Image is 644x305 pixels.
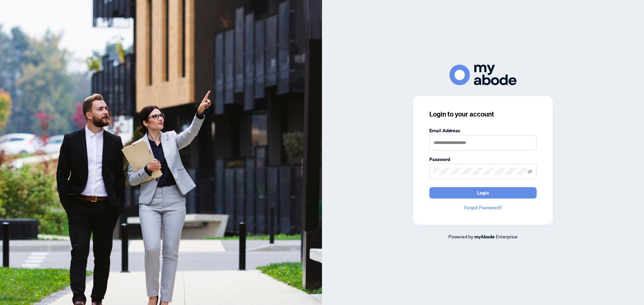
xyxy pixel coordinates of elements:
[496,233,518,239] span: Enterprise
[448,233,473,239] span: Powered by
[429,187,537,199] button: Login
[477,187,489,198] span: Login
[429,204,537,211] a: Forgot Password?
[528,169,532,174] span: eye-invisible
[474,233,495,240] a: myAbode
[429,109,537,119] h3: Login to your account
[429,127,537,134] label: Email Address
[449,65,517,85] img: ma-logo
[429,156,537,163] label: Password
